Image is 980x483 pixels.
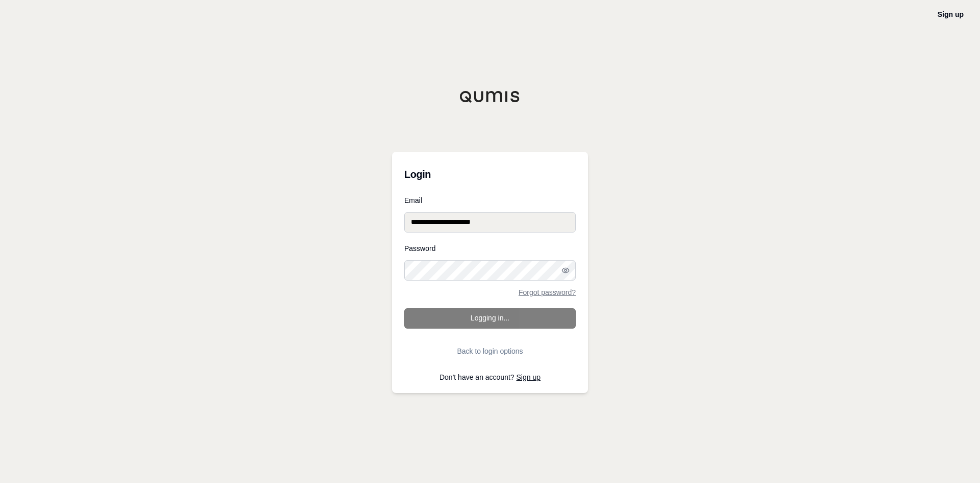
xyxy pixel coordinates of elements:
[404,374,576,381] p: Don't have an account?
[404,164,576,185] h3: Login
[938,10,964,18] a: Sign up
[459,90,521,103] img: Qumis
[404,197,576,204] label: Email
[519,289,576,296] a: Forgot password?
[404,341,576,361] button: Back to login options
[517,373,541,381] a: Sign up
[404,245,576,252] label: Password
